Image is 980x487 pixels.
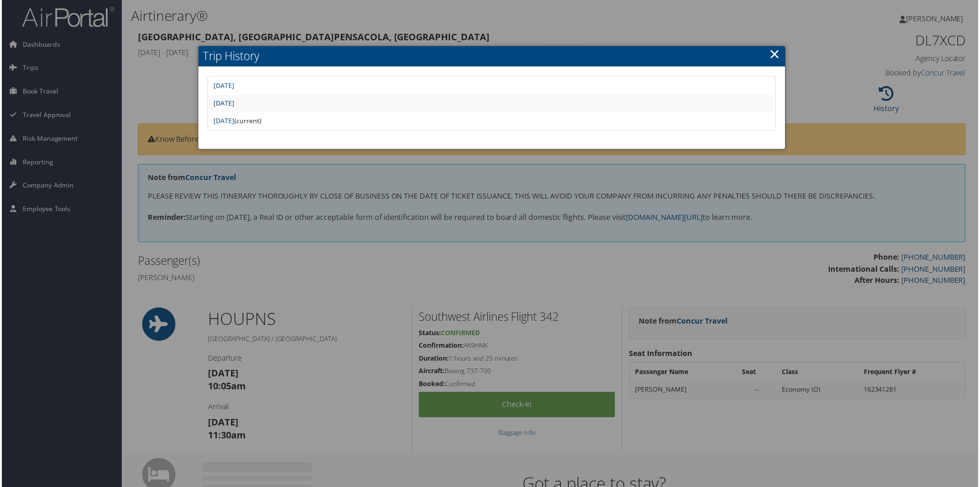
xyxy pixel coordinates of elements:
td: (current) [208,113,776,130]
a: [DATE] [213,117,233,125]
a: [DATE] [213,99,233,108]
h2: Trip History [197,46,786,67]
a: × [771,45,781,63]
a: [DATE] [213,81,233,90]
